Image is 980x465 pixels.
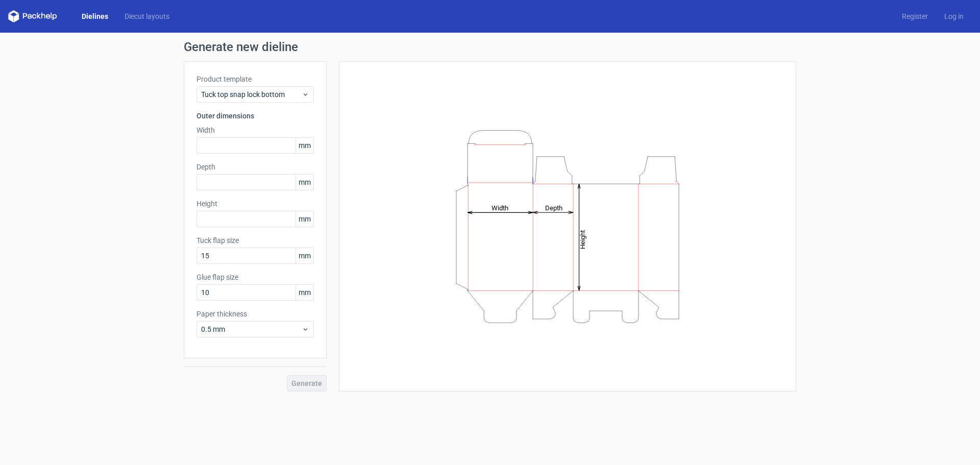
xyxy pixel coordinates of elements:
label: Glue flap size [197,272,314,282]
h3: Outer dimensions [197,111,314,121]
label: Product template [197,74,314,84]
label: Depth [197,162,314,172]
label: Height [197,199,314,209]
tspan: Width [492,204,508,211]
tspan: Depth [545,204,562,211]
a: Diecut layouts [116,11,178,21]
tspan: Height [579,230,586,249]
span: mm [296,138,313,153]
h1: Generate new dieline [184,41,796,53]
label: Width [197,125,314,135]
span: mm [296,211,313,227]
a: Log in [936,11,972,21]
span: mm [296,175,313,190]
span: mm [296,248,313,263]
label: Tuck flap size [197,235,314,246]
span: mm [296,285,313,300]
a: Dielines [73,11,116,21]
label: Paper thickness [197,309,314,319]
a: Register [894,11,936,21]
span: Tuck top snap lock bottom [201,89,302,100]
span: 0.5 mm [201,324,302,334]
